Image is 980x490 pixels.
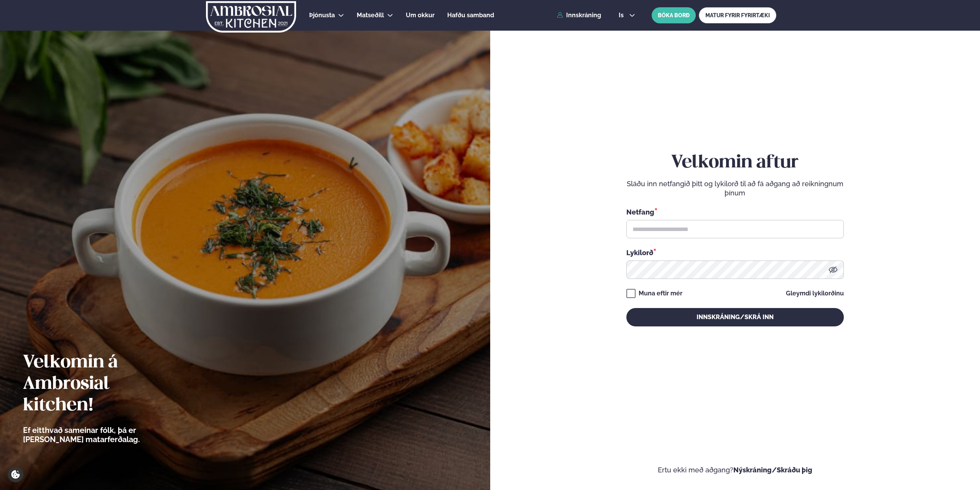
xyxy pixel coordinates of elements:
[23,352,182,416] h2: Velkomin á Ambrosial kitchen!
[447,11,494,19] span: Hafðu samband
[205,1,297,33] img: logo
[619,12,626,18] span: is
[652,7,696,23] button: BÓKA BORÐ
[786,290,844,297] a: Gleymdi lykilorðinu
[8,467,23,482] a: Cookie settings
[309,11,335,19] span: Þjónusta
[626,247,844,257] div: Lykilorð
[613,12,641,18] button: is
[309,11,335,20] a: Þjónusta
[23,426,182,444] p: Ef eitthvað sameinar fólk, þá er [PERSON_NAME] matarferðalag.
[626,207,844,217] div: Netfang
[626,152,844,174] h2: Velkomin aftur
[406,11,435,19] span: Um okkur
[357,11,384,19] span: Matseðill
[557,12,601,19] a: Innskráning
[733,466,812,474] a: Nýskráning/Skráðu þig
[513,465,957,475] p: Ertu ekki með aðgang?
[626,179,844,198] p: Sláðu inn netfangið þitt og lykilorð til að fá aðgang að reikningnum þínum
[626,308,844,326] button: Innskráning/Skrá inn
[699,7,776,23] a: MATUR FYRIR FYRIRTÆKI
[447,11,494,20] a: Hafðu samband
[406,11,435,20] a: Um okkur
[357,11,384,20] a: Matseðill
